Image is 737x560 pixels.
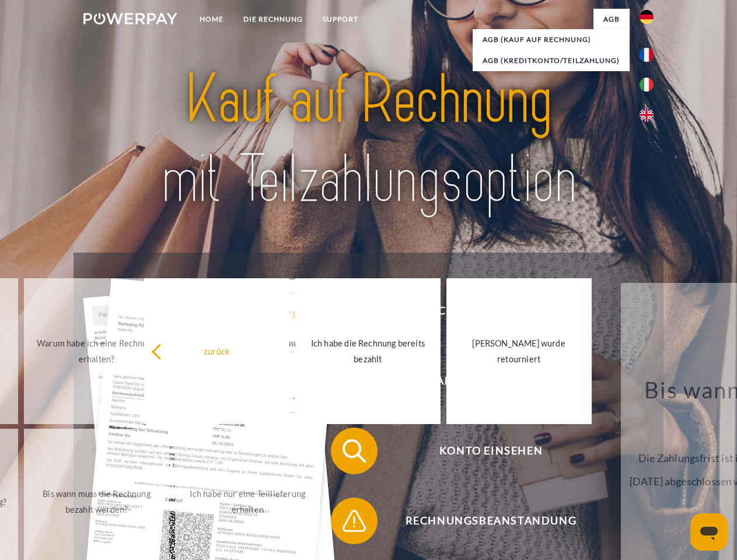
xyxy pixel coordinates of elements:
[453,335,585,367] div: [PERSON_NAME] wurde retourniert
[31,335,162,367] div: Warum habe ich eine Rechnung erhalten?
[348,498,634,544] span: Rechnungsbeanstandung
[31,486,162,517] div: Bis wann muss die Rechnung bezahlt werden?
[331,428,634,474] button: Konto einsehen
[233,9,313,30] a: DIE RECHNUNG
[190,9,233,30] a: Home
[340,436,369,466] img: qb_search.svg
[640,48,654,62] img: fr
[302,335,434,367] div: Ich habe die Rechnung bereits bezahlt
[640,10,654,24] img: de
[473,50,630,71] a: AGB (Kreditkonto/Teilzahlung)
[640,108,654,122] img: en
[348,428,634,474] span: Konto einsehen
[182,486,313,517] div: Ich habe nur eine Teillieferung erhalten
[473,29,630,50] a: AGB (Kauf auf Rechnung)
[640,78,654,92] img: it
[340,506,369,535] img: qb_warning.svg
[111,56,626,223] img: title-powerpay_de.svg
[83,13,177,24] img: logo-powerpay-white.svg
[593,9,630,30] a: agb
[690,513,728,551] iframe: Schaltfläche zum Öffnen des Messaging-Fensters
[151,343,282,359] div: zurück
[313,9,368,30] a: SUPPORT
[331,498,634,544] button: Rechnungsbeanstandung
